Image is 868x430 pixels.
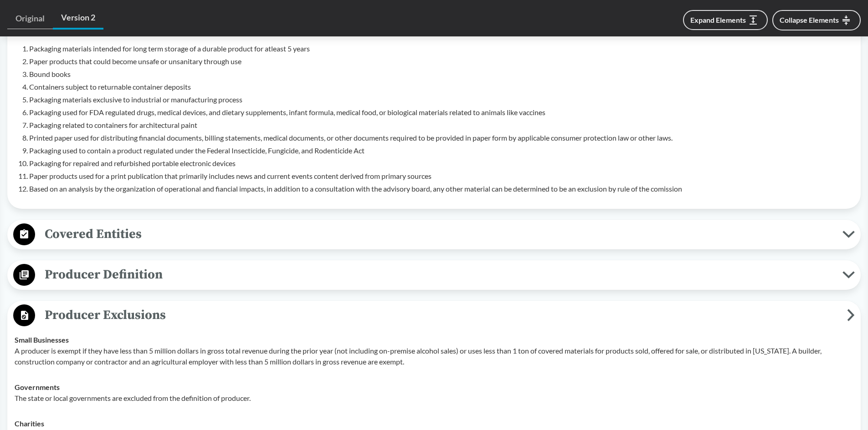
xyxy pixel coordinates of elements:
[15,383,60,391] strong: Governments
[29,94,853,105] li: Packaging materials exclusive to industrial or manufacturing process
[10,304,858,327] button: Producer Exclusions
[29,183,853,194] li: Based on an analysis by the organization of operational and fiancial impacts, in addition to a co...
[29,43,853,54] li: Packaging materials intended for long term storage of a durable product for atleast 5 years
[35,264,842,285] span: Producer Definition
[29,107,853,118] li: Packaging used for FDA regulated drugs, medical devices, and dietary supplements, infant formula,...
[10,263,858,287] button: Producer Definition
[29,81,853,92] li: Containers subject to returnable container deposits
[29,171,853,182] li: Paper products used for a print publication that primarily includes news and current events conte...
[53,7,103,30] a: Version 2
[15,335,69,344] strong: Small Businesses
[29,56,853,67] li: Paper products that could become unsafe or unsanitary through use
[29,145,853,156] li: Packaging used to contain a product regulated under the Federal Insecticide, Fungicide, and Roden...
[15,345,853,367] p: A producer is exempt if they have less than 5 million dollars in gross total revenue during the p...
[7,8,53,29] a: Original
[10,223,858,246] button: Covered Entities
[29,158,853,169] li: Packaging for repaired and refurbished portable electronic devices
[772,10,861,30] button: Collapse Elements
[29,132,853,143] li: Printed paper used for distributing financial documents, billing statements, medical documents, o...
[683,10,768,30] button: Expand Elements
[15,419,44,428] strong: Charities
[29,69,853,80] li: Bound books
[35,305,847,325] span: Producer Exclusions
[29,120,853,131] li: Packaging related to containers for architectural paint
[35,224,842,244] span: Covered Entities
[15,393,853,404] p: The state or local governments are excluded from the definition of producer.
